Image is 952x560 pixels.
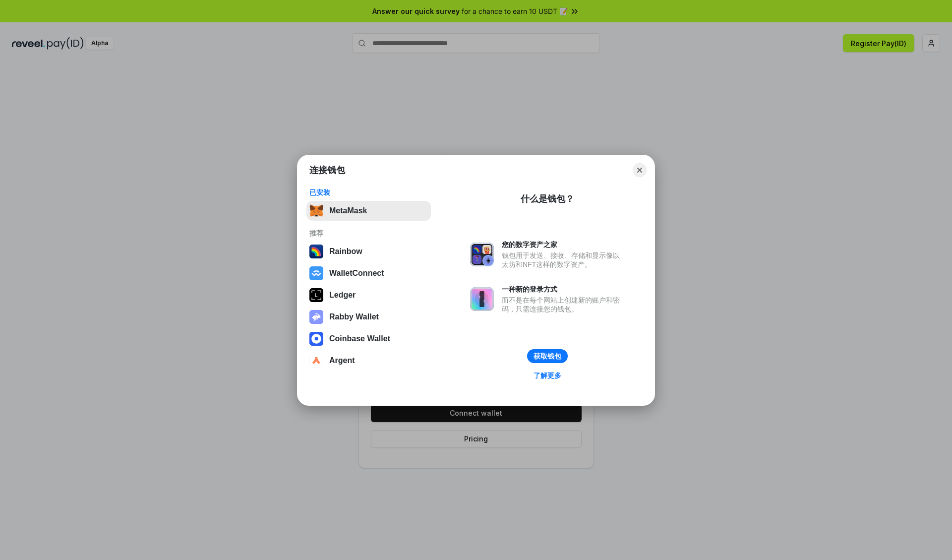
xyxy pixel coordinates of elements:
[309,229,428,238] div: 推荐
[527,349,568,363] button: 获取钱包
[329,356,355,365] div: Argent
[534,371,561,380] div: 了解更多
[309,266,323,280] img: svg+xml,%3Csvg%20width%3D%2228%22%20height%3D%2228%22%20viewBox%3D%220%200%2028%2028%22%20fill%3D...
[309,310,323,324] img: svg+xml,%3Csvg%20xmlns%3D%22http%3A%2F%2Fwww.w3.org%2F2000%2Fsvg%22%20fill%3D%22none%22%20viewBox...
[633,163,647,177] button: Close
[306,285,431,305] button: Ledger
[306,201,431,221] button: MetaMask
[309,204,323,218] img: svg+xml,%3Csvg%20fill%3D%22none%22%20height%3D%2233%22%20viewBox%3D%220%200%2035%2033%22%20width%...
[309,288,323,302] img: svg+xml,%3Csvg%20xmlns%3D%22http%3A%2F%2Fwww.w3.org%2F2000%2Fsvg%22%20width%3D%2228%22%20height%3...
[528,369,567,382] a: 了解更多
[502,296,625,313] div: 而不是在每个网站上创建新的账户和密码，只需连接您的钱包。
[329,206,367,215] div: MetaMask
[329,291,356,300] div: Ledger
[309,332,323,346] img: svg+xml,%3Csvg%20width%3D%2228%22%20height%3D%2228%22%20viewBox%3D%220%200%2028%2028%22%20fill%3D...
[470,243,494,266] img: svg+xml,%3Csvg%20xmlns%3D%22http%3A%2F%2Fwww.w3.org%2F2000%2Fsvg%22%20fill%3D%22none%22%20viewBox...
[306,351,431,371] button: Argent
[306,307,431,327] button: Rabby Wallet
[309,245,323,258] img: svg+xml,%3Csvg%20width%3D%22120%22%20height%3D%22120%22%20viewBox%3D%220%200%20120%20120%22%20fil...
[502,251,625,269] div: 钱包用于发送、接收、存储和显示像以太坊和NFT这样的数字资产。
[306,263,431,283] button: WalletConnect
[309,188,428,197] div: 已安装
[329,312,379,321] div: Rabby Wallet
[306,242,431,261] button: Rainbow
[521,193,574,205] div: 什么是钱包？
[309,164,345,176] h1: 连接钱包
[329,334,390,343] div: Coinbase Wallet
[502,240,625,249] div: 您的数字资产之家
[534,352,561,361] div: 获取钱包
[502,285,625,294] div: 一种新的登录方式
[329,247,362,256] div: Rainbow
[306,329,431,349] button: Coinbase Wallet
[470,287,494,311] img: svg+xml,%3Csvg%20xmlns%3D%22http%3A%2F%2Fwww.w3.org%2F2000%2Fsvg%22%20fill%3D%22none%22%20viewBox...
[329,269,384,278] div: WalletConnect
[309,354,323,368] img: svg+xml,%3Csvg%20width%3D%2228%22%20height%3D%2228%22%20viewBox%3D%220%200%2028%2028%22%20fill%3D...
